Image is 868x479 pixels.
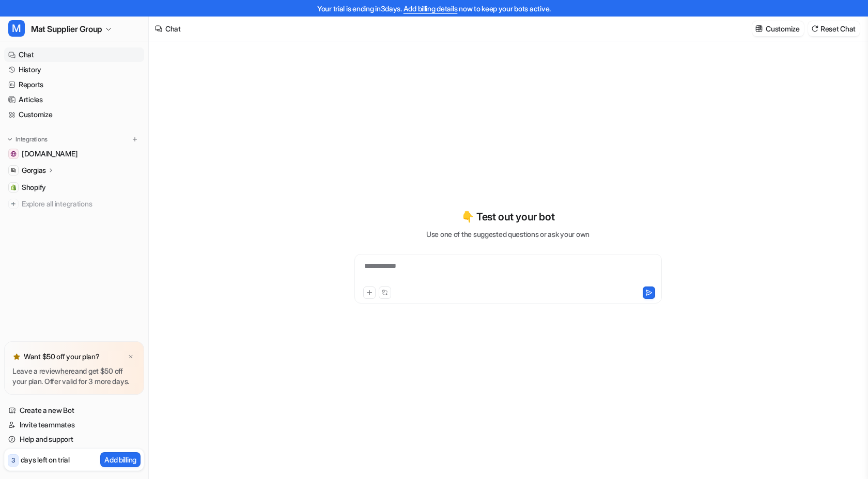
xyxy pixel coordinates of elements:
[10,184,17,190] img: Shopify
[16,135,48,143] p: Integrations
[4,92,144,107] a: Articles
[100,452,141,467] button: Add billing
[10,167,17,173] img: Gorgias
[808,21,860,36] button: Reset Chat
[11,456,15,465] p: 3
[21,454,70,465] p: days left on trial
[426,229,590,239] p: Use one of the suggested questions or ask your own
[4,180,144,195] a: ShopifyShopify
[4,47,144,62] a: Chat
[755,25,763,33] img: customize
[10,151,17,157] img: matsupplier.com
[4,147,144,161] a: matsupplier.com[DOMAIN_NAME]
[22,149,78,159] span: [DOMAIN_NAME]
[24,352,100,362] p: Want $50 off your plan?
[811,25,818,33] img: reset
[104,454,136,465] p: Add billing
[22,196,140,212] span: Explore all integrations
[4,107,144,122] a: Customize
[6,136,13,143] img: expand menu
[31,22,102,36] span: Mat Supplier Group
[4,197,144,211] a: Explore all integrations
[4,403,144,418] a: Create a new Bot
[752,21,803,36] button: Customize
[22,165,46,175] p: Gorgias
[165,23,181,34] div: Chat
[404,4,458,13] a: Add billing details
[12,353,21,361] img: star
[131,136,138,143] img: menu_add.svg
[4,134,51,145] button: Integrations
[8,20,25,37] span: M
[766,23,799,34] p: Customize
[4,62,144,77] a: History
[22,182,46,193] span: Shopify
[461,209,554,225] p: 👇 Test out your bot
[60,366,75,375] a: here
[12,366,136,387] p: Leave a review and get $50 off your plan. Offer valid for 3 more days.
[128,354,134,360] img: x
[8,199,19,209] img: explore all integrations
[4,432,144,446] a: Help and support
[4,418,144,432] a: Invite teammates
[4,77,144,92] a: Reports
